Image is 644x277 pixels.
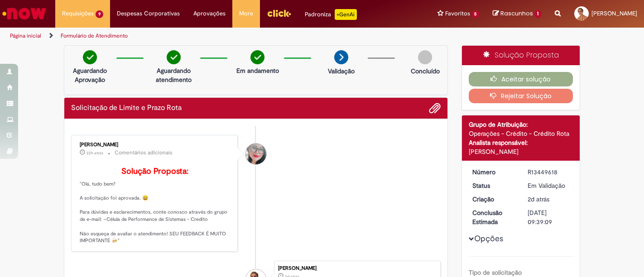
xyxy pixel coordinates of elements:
[466,181,521,190] dt: Status
[469,268,522,277] b: Tipo de solicitação
[528,208,570,226] div: [DATE] 09:39:09
[466,167,521,177] dt: Número
[267,6,291,20] img: click_logo_yellow_360x200.png
[239,9,253,18] span: More
[278,266,436,271] div: [PERSON_NAME]
[528,181,570,190] div: Em Validação
[469,147,573,156] div: [PERSON_NAME]
[250,50,264,64] img: check-circle-green.png
[466,208,521,226] dt: Conclusão Estimada
[411,67,440,76] p: Concluído
[429,102,441,114] button: Adicionar anexos
[500,9,533,18] span: Rascunhos
[96,10,103,18] span: 9
[87,150,103,156] time: 27/08/2025 13:10:30
[80,167,231,244] p: "Olá, tudo bem? A solicitação foi aprovada. 😀 Para dúvidas e esclarecimentos, conte conosco atrav...
[469,89,573,103] button: Rejeitar Solução
[469,138,573,147] div: Analista responsável:
[469,72,573,86] button: Aceitar solução
[61,32,128,39] a: Formulário de Atendimento
[193,9,226,18] span: Aprovações
[334,50,348,64] img: arrow-next.png
[117,9,180,18] span: Despesas Corporativas
[7,28,423,44] ul: Trilhas de página
[152,66,196,84] p: Aguardando atendimento
[528,195,549,203] time: 26/08/2025 16:39:02
[462,46,580,65] div: Solução Proposta
[121,166,188,177] b: Solução Proposta:
[472,10,480,18] span: 5
[469,120,573,129] div: Grupo de Atribuição:
[305,9,357,20] div: Padroniza
[115,149,173,157] small: Comentários adicionais
[335,9,357,20] p: +GenAi
[528,195,570,204] div: 26/08/2025 16:39:02
[10,32,41,39] a: Página inicial
[418,50,432,64] img: img-circle-grey.png
[528,167,570,177] div: R13449618
[71,104,182,112] h2: Solicitação de Limite e Prazo Rota Histórico de tíquete
[62,9,94,18] span: Requisições
[528,195,549,203] span: 2d atrás
[167,50,181,64] img: check-circle-green.png
[1,5,48,23] img: ServiceNow
[245,143,266,164] div: Franciele Fernanda Melo dos Santos
[83,50,97,64] img: check-circle-green.png
[445,9,470,18] span: Favoritos
[87,150,103,156] span: 22h atrás
[328,67,355,76] p: Validação
[469,129,573,138] div: Operações - Crédito - Crédito Rota
[80,142,231,148] div: [PERSON_NAME]
[534,10,541,18] span: 1
[68,66,112,84] p: Aguardando Aprovação
[236,66,279,75] p: Em andamento
[591,10,637,17] span: [PERSON_NAME]
[466,195,521,204] dt: Criação
[493,10,541,18] a: Rascunhos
